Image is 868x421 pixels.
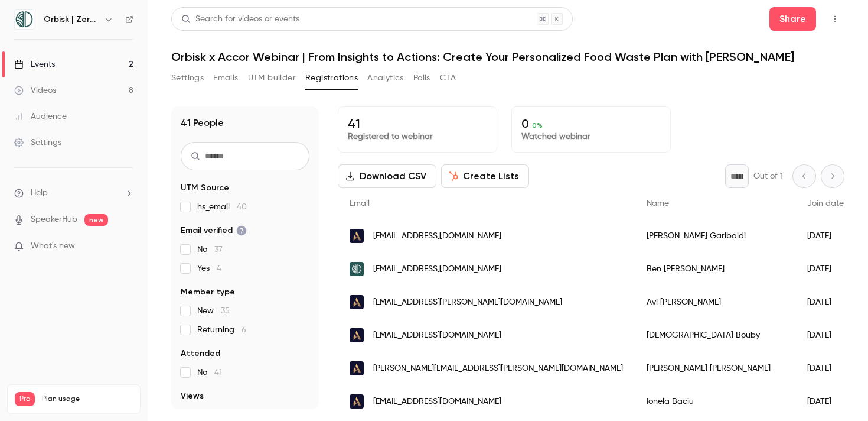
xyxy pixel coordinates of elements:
[367,69,404,88] button: Analytics
[31,240,75,252] span: What's new
[15,10,34,29] img: Orbisk | Zero Food Waste
[338,164,436,188] button: Download CSV
[635,219,795,252] div: [PERSON_NAME] Garibaldi
[217,264,221,273] span: 4
[413,69,430,88] button: Polls
[181,13,299,25] div: Search for videos or events
[221,307,230,315] span: 35
[635,252,795,286] div: Ben [PERSON_NAME]
[441,164,529,188] button: Create Lists
[214,368,222,377] span: 41
[14,85,56,96] div: Videos
[350,199,370,208] span: Email
[181,348,220,360] span: Attended
[248,69,296,88] button: UTM builder
[197,201,247,213] span: hs_email
[171,50,844,64] h1: Orbisk x Accor Webinar | From Insights to Actions: Create Your Personalized Food Waste Plan with ...
[635,385,795,418] div: Ionela Baciu
[795,352,856,385] div: [DATE]
[181,225,247,237] span: Email verified
[84,214,108,226] span: new
[373,263,501,276] span: [EMAIL_ADDRESS][DOMAIN_NAME]
[350,394,364,409] img: accor.com
[350,229,364,243] img: accor.com
[373,230,501,242] span: [EMAIL_ADDRESS][DOMAIN_NAME]
[305,69,358,88] button: Registrations
[440,69,456,88] button: CTA
[171,69,204,88] button: Settings
[15,392,35,406] span: Pro
[350,361,364,375] img: accor.com
[14,137,61,148] div: Settings
[242,326,246,334] span: 6
[197,263,221,274] span: Yes
[521,116,661,131] p: 0
[181,390,204,402] span: Views
[795,319,856,352] div: [DATE]
[795,219,856,252] div: [DATE]
[532,121,543,129] span: 0 %
[635,286,795,319] div: Avi [PERSON_NAME]
[42,394,133,404] span: Plan usage
[181,116,224,130] h1: 41 People
[373,329,501,342] span: [EMAIL_ADDRESS][DOMAIN_NAME]
[14,111,67,122] div: Audience
[237,203,247,211] span: 40
[350,295,364,309] img: accor.com
[14,59,55,70] div: Events
[373,296,562,309] span: [EMAIL_ADDRESS][PERSON_NAME][DOMAIN_NAME]
[647,199,669,208] span: Name
[181,182,229,194] span: UTM Source
[795,385,856,418] div: [DATE]
[348,131,487,143] p: Registered to webinar
[373,396,501,408] span: [EMAIL_ADDRESS][DOMAIN_NAME]
[31,187,48,199] span: Help
[769,7,816,31] button: Share
[213,69,238,88] button: Emails
[119,241,133,252] iframe: Noticeable Trigger
[14,187,133,199] li: help-dropdown-opener
[753,170,783,182] p: Out of 1
[31,213,77,226] a: SpeakerHub
[350,328,364,342] img: movenpick.com
[521,131,661,143] p: Watched webinar
[795,252,856,286] div: [DATE]
[635,352,795,385] div: [PERSON_NAME] [PERSON_NAME]
[348,116,487,131] p: 41
[795,286,856,319] div: [DATE]
[635,319,795,352] div: [DEMOGRAPHIC_DATA] Bouby
[214,245,223,254] span: 37
[181,286,235,298] span: Member type
[373,362,623,375] span: [PERSON_NAME][EMAIL_ADDRESS][PERSON_NAME][DOMAIN_NAME]
[807,199,844,208] span: Join date
[197,305,230,317] span: New
[197,367,222,378] span: No
[197,244,223,255] span: No
[350,262,364,276] img: orbisk.com
[44,14,99,25] h6: Orbisk | Zero Food Waste
[197,324,246,336] span: Returning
